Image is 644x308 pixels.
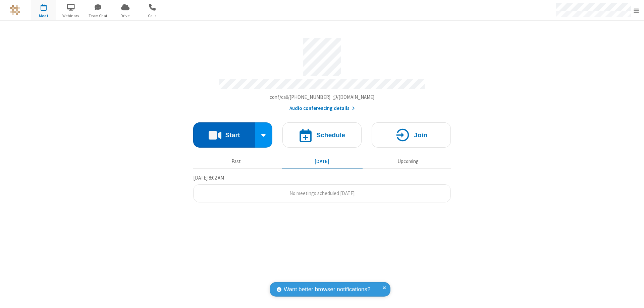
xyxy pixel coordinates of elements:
[372,122,451,148] button: Join
[284,285,370,294] span: Want better browser notifications?
[193,122,255,148] button: Start
[270,93,375,101] button: Copy my meeting room linkCopy my meeting room link
[140,13,165,19] span: Calls
[270,94,375,100] span: Copy my meeting room link
[113,13,138,19] span: Drive
[193,175,224,181] span: [DATE] 8:02 AM
[255,122,273,148] div: Start conference options
[10,5,20,15] img: QA Selenium DO NOT DELETE OR CHANGE
[58,13,84,19] span: Webinars
[282,122,362,148] button: Schedule
[225,132,240,138] h4: Start
[196,155,277,168] button: Past
[193,174,451,203] section: Today's Meetings
[316,132,345,138] h4: Schedule
[282,155,363,168] button: [DATE]
[414,132,427,138] h4: Join
[86,13,111,19] span: Team Chat
[31,13,56,19] span: Meet
[368,155,448,168] button: Upcoming
[289,105,355,112] button: Audio conferencing details
[289,190,355,196] span: No meetings scheduled [DATE]
[193,33,451,112] section: Account details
